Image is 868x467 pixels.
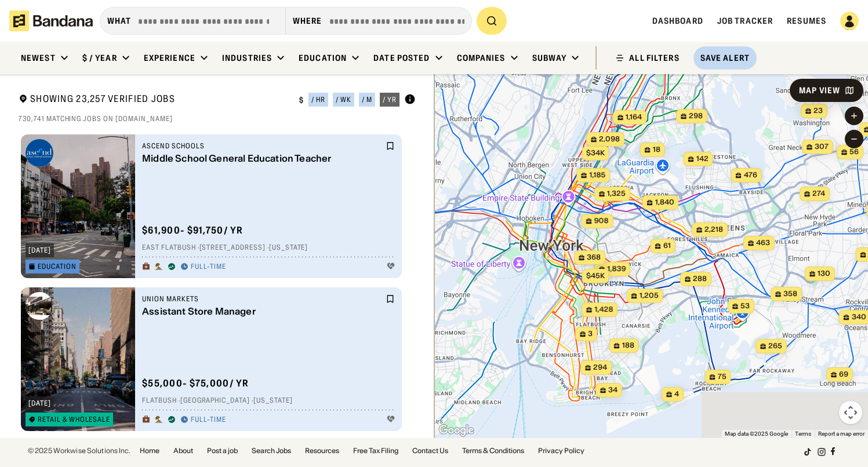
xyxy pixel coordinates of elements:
[818,269,830,279] span: 130
[839,401,862,424] button: Map camera controls
[704,225,723,235] span: 2,218
[293,16,322,26] div: Where
[26,292,53,320] img: Union Markets logo
[311,96,325,103] div: / hr
[622,341,634,351] span: 188
[532,53,567,63] div: Subway
[639,291,658,301] span: 1,205
[82,53,117,63] div: $ / year
[815,142,829,152] span: 307
[607,189,626,199] span: 1,325
[725,430,788,437] span: Map data ©2025 Google
[655,198,674,207] span: 1,840
[717,372,726,382] span: 75
[587,253,601,262] span: 368
[142,224,244,236] div: $ 61,900 - $91,750 / yr
[756,238,770,248] span: 463
[299,96,304,105] div: $
[142,306,383,317] div: Assistant Store Manager
[362,96,372,103] div: / m
[594,216,608,226] span: 908
[589,170,605,180] span: 1,185
[191,262,226,272] div: Full-time
[9,10,93,31] img: Bandana logotype
[191,415,226,425] div: Full-time
[818,430,865,437] a: Report a map error
[652,16,703,26] a: Dashboard
[437,423,475,438] img: Google
[588,329,593,339] span: 3
[21,53,56,63] div: Newest
[38,263,77,270] div: Education
[142,243,395,253] div: East Flatbush · [STREET_ADDRESS] · [US_STATE]
[693,274,707,284] span: 288
[851,312,866,322] span: 340
[373,53,430,63] div: Date Posted
[629,54,679,62] div: ALL FILTERS
[207,447,238,454] a: Post a job
[608,385,618,395] span: 34
[586,271,604,280] span: $45k
[26,139,53,167] img: Ascend Schools logo
[142,396,395,406] div: Flatbush · [GEOGRAPHIC_DATA] · [US_STATE]
[538,447,584,454] a: Privacy Policy
[19,114,416,123] div: 730,741 matching jobs on [DOMAIN_NAME]
[412,447,448,454] a: Contact Us
[19,93,290,107] div: Showing 23,257 Verified Jobs
[663,241,670,251] span: 61
[142,294,383,304] div: Union Markets
[839,370,848,380] span: 69
[783,289,797,299] span: 358
[768,341,782,351] span: 265
[594,305,613,315] span: 1,428
[607,264,626,274] span: 1,839
[799,86,840,94] div: Map View
[28,447,130,454] div: © 2025 Workwise Solutions Inc.
[717,16,773,26] a: Job Tracker
[305,447,339,454] a: Resources
[586,148,604,157] span: $34k
[299,53,347,63] div: Education
[19,130,416,438] div: grid
[457,53,506,63] div: Companies
[740,301,750,311] span: 53
[813,106,823,116] span: 23
[142,377,249,389] div: $ 55,000 - $75,000 / yr
[142,153,383,164] div: Middle School General Education Teacher
[437,423,475,438] a: Open this area in Google Maps (opens a new window)
[107,16,131,26] div: what
[849,147,859,157] span: 56
[652,145,660,155] span: 18
[795,430,811,437] a: Terms (opens in new tab)
[336,96,351,103] div: / wk
[28,247,51,254] div: [DATE]
[38,416,110,423] div: Retail & Wholesale
[252,447,291,454] a: Search Jobs
[144,53,195,63] div: Experience
[383,96,397,103] div: / yr
[700,53,750,63] div: Save Alert
[626,112,642,122] span: 1,164
[28,400,51,407] div: [DATE]
[593,363,607,373] span: 294
[462,447,524,454] a: Terms & Conditions
[696,154,708,164] span: 142
[787,16,826,26] a: Resumes
[140,447,159,454] a: Home
[142,141,383,151] div: Ascend Schools
[812,189,825,199] span: 274
[674,389,679,399] span: 4
[599,134,620,144] span: 2,098
[173,447,193,454] a: About
[689,111,703,121] span: 298
[743,170,757,180] span: 476
[353,447,398,454] a: Free Tax Filing
[222,53,272,63] div: Industries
